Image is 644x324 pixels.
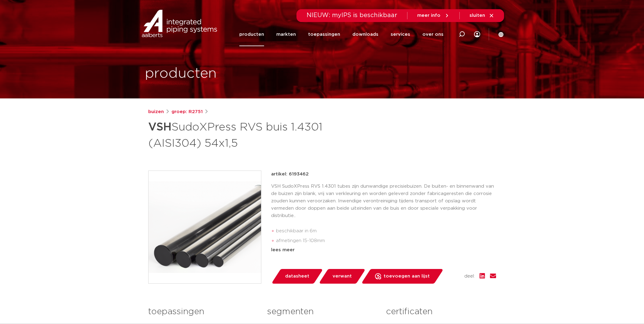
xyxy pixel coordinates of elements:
a: verwant [318,269,366,284]
a: downloads [352,23,378,46]
a: sluiten [469,13,494,18]
li: afmetingen 15-108mm [276,236,496,246]
img: Product Image for VSH SudoXPress RVS buis 1.4301 (AISI304) 54x1,5 [149,171,261,283]
span: datasheet [285,271,309,281]
nav: Menu [239,23,443,46]
a: services [391,23,410,46]
p: VSH SudoXPress RVS 1.4301 tubes zijn dunwandige precisiebuizen. De buiten- en binnenwand van de b... [271,183,496,219]
span: NIEUW: myIPS is beschikbaar [307,12,397,18]
h3: certificaten [386,306,496,318]
a: buizen [148,108,164,116]
h3: toepassingen [148,306,258,318]
a: groep: R2751 [171,108,203,116]
div: lees meer [271,246,496,254]
span: deel: [464,273,475,280]
a: over ons [422,23,443,46]
span: toevoegen aan lijst [384,271,430,281]
span: sluiten [469,13,485,18]
strong: VSH [148,122,171,133]
span: meer info [417,13,440,18]
li: beschikbaar in 6m [276,226,496,236]
span: verwant [333,271,352,281]
h3: segmenten [267,306,377,318]
p: artikel: 6193462 [271,171,309,178]
a: markten [276,23,296,46]
a: toepassingen [308,23,340,46]
h1: producten [145,64,217,83]
a: producten [239,23,264,46]
a: meer info [417,13,450,18]
h1: SudoXPress RVS buis 1.4301 (AISI304) 54x1,5 [148,118,378,151]
a: datasheet [271,269,323,284]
